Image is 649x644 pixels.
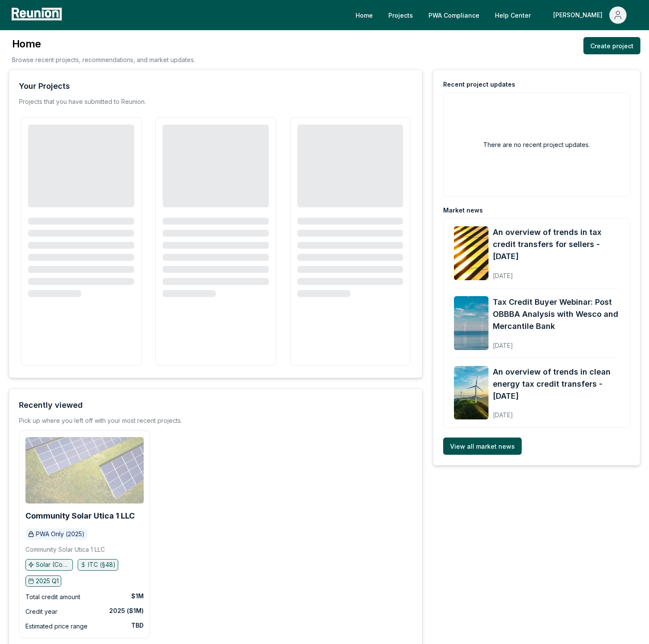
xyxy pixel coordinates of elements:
[19,97,146,106] p: Projects that you have submitted to Reunion.
[25,545,105,554] p: Community Solar Utica 1 LLC
[422,6,486,24] a: PWA Compliance
[25,621,88,631] div: Estimated price range
[583,37,640,54] a: Create project
[131,621,144,630] div: TBD
[36,560,70,569] p: Solar (Community)
[19,416,182,425] div: Pick up where you left off with your most recent projects.
[36,530,85,538] p: PWA Only (2025)
[553,6,606,24] div: [PERSON_NAME]
[493,366,619,402] a: An overview of trends in clean energy tax credit transfers - [DATE]
[454,226,488,280] img: An overview of trends in tax credit transfers for sellers - September 2025
[483,140,590,149] h2: There are no recent project updates.
[12,37,195,51] h3: Home
[25,592,80,602] div: Total credit amount
[443,206,483,215] div: Market news
[454,366,488,420] img: An overview of trends in clean energy tax credit transfers - August 2025
[25,606,57,617] div: Credit year
[546,6,633,24] button: [PERSON_NAME]
[443,438,522,455] a: View all market news
[454,296,488,350] img: Tax Credit Buyer Webinar: Post OBBBA Analysis with Wesco and Mercantile Bank
[493,404,619,419] div: [DATE]
[349,6,380,24] a: Home
[493,226,619,263] a: An overview of trends in tax credit transfers for sellers - [DATE]
[25,559,73,570] button: Solar (Community)
[109,606,144,615] div: 2025 ($1M)
[36,577,59,585] p: 2025 Q1
[493,265,619,280] div: [DATE]
[19,399,83,411] div: Recently viewed
[88,560,116,569] p: ITC (§48)
[493,296,619,332] a: Tax Credit Buyer Webinar: Post OBBBA Analysis with Wesco and Mercantile Bank
[349,6,640,24] nav: Main
[131,592,144,600] div: $1M
[25,575,61,587] button: 2025 Q1
[19,80,70,92] div: Your Projects
[443,80,515,89] div: Recent project updates
[488,6,538,24] a: Help Center
[381,6,420,24] a: Projects
[12,55,195,64] p: Browse recent projects, recommendations, and market updates.
[493,335,619,350] div: [DATE]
